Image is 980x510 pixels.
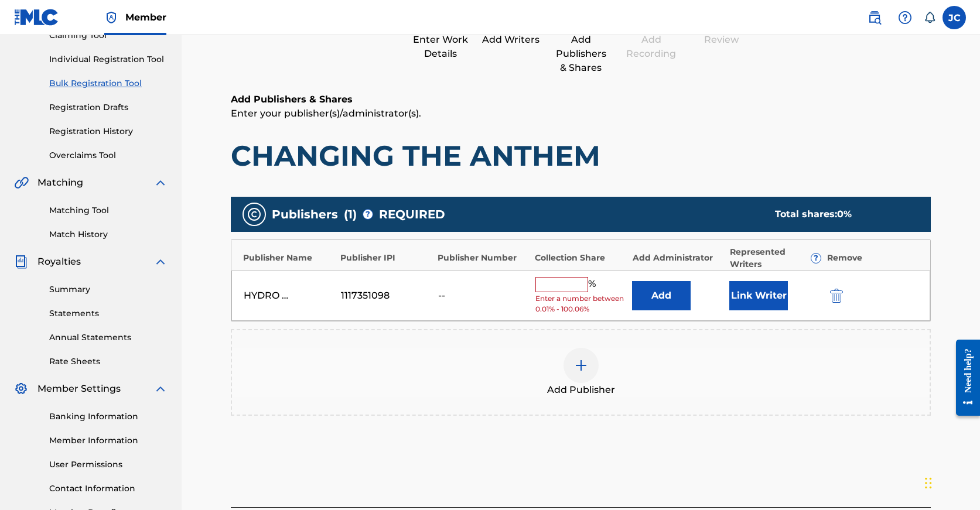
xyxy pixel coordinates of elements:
img: expand [153,382,168,396]
span: Member [125,11,166,24]
img: Matching [14,176,29,190]
div: Collection Share [535,252,626,264]
a: Public Search [863,6,886,29]
a: Statements [49,307,168,320]
span: Member Settings [37,382,121,396]
a: Registration Drafts [49,101,168,114]
img: search [868,11,882,25]
img: Royalties [14,255,28,269]
div: Publisher IPI [340,252,432,264]
a: Match History [49,228,168,241]
button: Add [632,281,691,310]
span: Add Publisher [547,383,615,397]
img: help [898,11,912,25]
img: Member Settings [14,382,28,396]
span: ? [811,254,821,263]
div: User Menu [943,6,966,29]
div: Notifications [924,12,935,23]
span: ( 1 ) [344,206,357,223]
div: Add Writers [482,33,540,47]
a: Rate Sheets [49,355,168,368]
div: Publisher Number [438,252,529,264]
a: Matching Tool [49,204,168,217]
div: Drag [925,465,932,501]
span: 0 % [837,208,852,220]
div: Represented Writers [730,246,821,271]
h6: Add Publishers & Shares [231,93,931,107]
img: 12a2ab48e56ec057fbd8.svg [830,289,843,303]
span: Matching [37,176,83,190]
span: Enter a number between 0.01% - 100.06% [535,293,627,314]
a: Overclaims Tool [49,149,168,162]
h1: CHANGING THE ANTHEM [231,138,931,173]
img: Top Rightsholder [104,11,118,25]
span: Publishers [272,206,338,223]
p: Enter your publisher(s)/administrator(s). [231,107,931,121]
div: Add Publishers & Shares [552,33,610,75]
a: Contact Information [49,482,168,495]
img: expand [153,176,168,190]
img: add [574,358,588,372]
a: User Permissions [49,458,168,471]
a: Annual Statements [49,331,168,344]
a: Bulk Registration Tool [49,77,168,90]
iframe: Resource Center [947,327,980,427]
div: Publisher Name [243,252,334,264]
a: Claiming Tool [49,29,168,42]
a: Summary [49,283,168,296]
button: Link Writer [729,281,788,310]
div: Add Administrator [633,252,724,264]
img: MLC Logo [14,9,59,26]
div: Remove [827,252,918,264]
a: Registration History [49,125,168,138]
span: Royalties [37,255,81,269]
span: % [588,277,599,292]
span: REQUIRED [379,206,445,223]
a: Individual Registration Tool [49,53,168,66]
div: Review [692,33,751,47]
a: Banking Information [49,410,168,423]
a: Member Information [49,434,168,447]
div: Total shares: [775,207,907,221]
img: publishers [247,207,261,221]
div: Enter Work Details [411,33,470,61]
div: Help [893,6,917,29]
img: expand [153,255,168,269]
span: ? [363,210,373,219]
iframe: Chat Widget [921,454,980,510]
div: Add Recording [622,33,681,61]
